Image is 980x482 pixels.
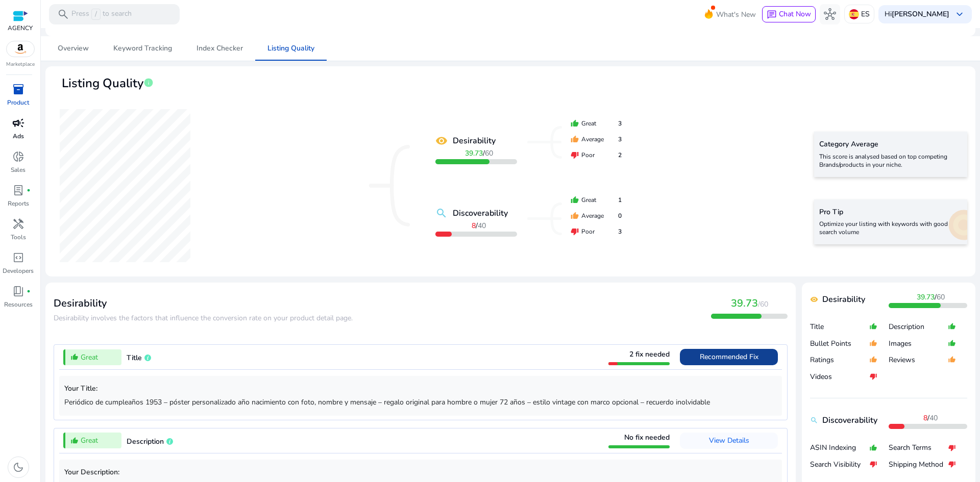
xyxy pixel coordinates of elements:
[716,6,756,23] span: What's New
[618,119,622,128] span: 3
[143,78,154,88] span: info
[937,292,945,302] span: 60
[113,45,172,52] span: Keyword Tracking
[758,299,768,309] span: /60
[70,437,79,445] mat-icon: thumb_up_alt
[948,456,956,473] mat-icon: thumb_down_alt
[822,414,877,426] b: Discoverability
[7,98,29,107] p: Product
[680,349,778,365] button: Recommended Fix
[618,135,622,144] span: 3
[465,148,493,158] span: /
[822,293,865,306] b: Desirability
[709,436,749,445] span: View Details
[824,8,836,20] span: hub
[11,165,26,174] p: Sales
[810,372,869,382] p: Videos
[7,41,34,57] img: amazon.svg
[618,211,622,220] span: 0
[571,211,622,220] div: Average
[917,292,945,302] span: /
[869,351,877,368] mat-icon: thumb_up_alt
[571,119,622,128] div: Great
[6,61,35,68] p: Marketplace
[71,9,132,20] p: Press to search
[810,443,869,453] p: ASIN Indexing
[571,227,579,236] mat-icon: thumb_down
[810,339,869,349] p: Bullet Points
[64,397,777,408] p: Periódico de cumpleaños 1953 – póster personalizado año nacimiento con foto, nombre y mensaje – r...
[849,9,859,19] img: es.svg
[618,150,622,160] span: 2
[869,335,877,352] mat-icon: thumb_up_alt
[13,132,24,141] p: Ads
[12,83,24,95] span: inventory_2
[571,151,579,159] mat-icon: thumb_down
[948,439,956,456] mat-icon: thumb_down_alt
[869,456,877,473] mat-icon: thumb_down_alt
[58,45,89,52] span: Overview
[478,221,486,231] span: 40
[861,5,870,23] p: ES
[81,352,98,363] span: Great
[571,196,579,204] mat-icon: thumb_up
[571,135,622,144] div: Average
[453,207,508,219] b: Discoverability
[917,292,935,302] b: 39.73
[62,74,143,92] span: Listing Quality
[923,413,938,423] span: /
[91,9,101,20] span: /
[810,295,818,303] mat-icon: remove_red_eye
[4,300,33,309] p: Resources
[435,207,448,219] mat-icon: search
[810,460,869,470] p: Search Visibility
[889,339,948,349] p: Images
[618,227,622,236] span: 3
[12,251,24,264] span: code_blocks
[820,4,840,24] button: hub
[12,150,24,163] span: donut_small
[618,195,622,205] span: 1
[64,468,777,477] h5: Your Description:
[571,135,579,143] mat-icon: thumb_up
[571,227,622,236] div: Poor
[127,353,142,363] span: Title
[869,318,877,335] mat-icon: thumb_up_alt
[929,413,938,423] span: 40
[571,150,622,160] div: Poor
[64,385,777,393] h5: Your Title:
[12,461,24,473] span: dark_mode
[435,135,448,147] mat-icon: remove_red_eye
[767,10,777,20] span: chat
[27,289,31,293] span: fiber_manual_record
[465,148,483,158] b: 39.73
[629,349,670,359] span: 2 fix needed
[889,460,948,470] p: Shipping Method
[948,335,956,352] mat-icon: thumb_up_alt
[810,322,869,332] p: Title
[889,443,948,453] p: Search Terms
[810,355,869,365] p: Ratings
[70,353,79,361] mat-icon: thumb_up_alt
[11,233,26,242] p: Tools
[889,322,948,332] p: Description
[948,318,956,335] mat-icon: thumb_up_alt
[81,435,98,446] span: Great
[869,439,877,456] mat-icon: thumb_up_alt
[571,212,579,220] mat-icon: thumb_up
[810,416,818,424] mat-icon: search
[54,313,353,323] span: Desirability involves the factors that influence the conversion rate on your product detail page.
[889,355,948,365] p: Reviews
[892,9,949,19] b: [PERSON_NAME]
[869,368,877,385] mat-icon: thumb_down_alt
[127,437,164,446] span: Description
[923,413,927,423] b: 8
[819,208,962,217] h5: Pro Tip
[571,195,622,205] div: Great
[953,8,966,20] span: keyboard_arrow_down
[779,9,811,19] span: Chat Now
[819,140,962,149] h5: Category Average
[731,296,758,310] span: 39.73
[472,221,486,231] span: /
[485,148,493,158] span: 60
